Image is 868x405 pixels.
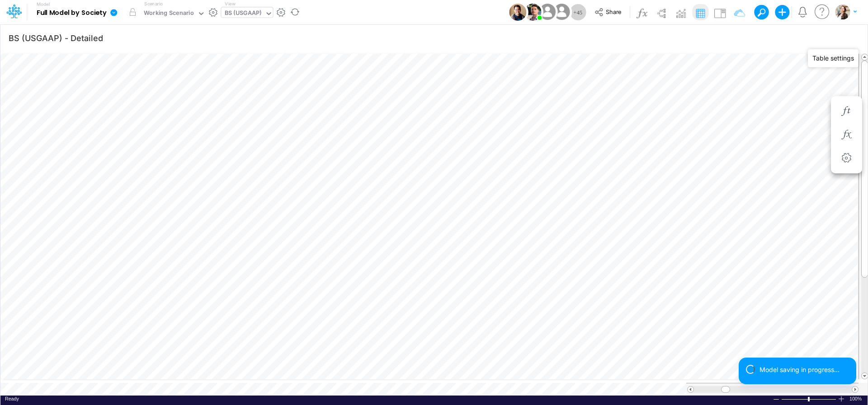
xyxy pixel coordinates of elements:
[144,0,163,7] label: Scenario
[5,396,19,402] div: In Ready mode
[552,2,572,22] img: User Image Icon
[797,7,808,17] a: Notifications
[808,397,810,401] div: Zoom
[225,9,262,19] div: BS (USGAAP)
[849,396,863,402] span: 100%
[808,49,859,67] div: Table settings
[573,9,582,15] span: + 45
[225,0,235,7] label: View
[590,5,627,19] button: Share
[838,396,845,402] div: Zoom In
[759,365,849,374] div: Model saving in progress...
[5,396,19,401] span: Ready
[37,2,50,7] label: Model
[537,2,557,22] img: User Image Icon
[37,9,107,17] b: Full Model by Society
[144,9,194,19] div: Working Scenario
[524,4,541,21] img: User Image Icon
[606,8,621,15] span: Share
[773,396,780,403] div: Zoom Out
[509,4,526,21] img: User Image Icon
[8,28,671,47] input: Type a title here
[849,396,863,402] div: Zoom level
[781,396,838,402] div: Zoom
